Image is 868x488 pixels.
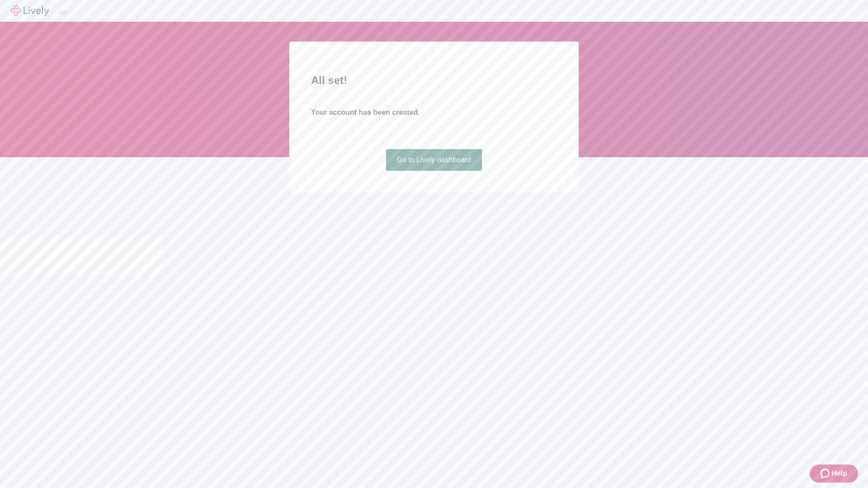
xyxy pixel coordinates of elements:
[11,5,49,16] img: Lively
[810,465,858,483] button: Zendesk support iconHelp
[60,11,67,14] button: Log out
[311,107,557,118] h4: Your account has been created.
[831,468,847,479] span: Help
[386,149,482,171] a: Go to Lively dashboard
[821,468,831,479] svg: Zendesk support icon
[311,72,557,89] h2: All set!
